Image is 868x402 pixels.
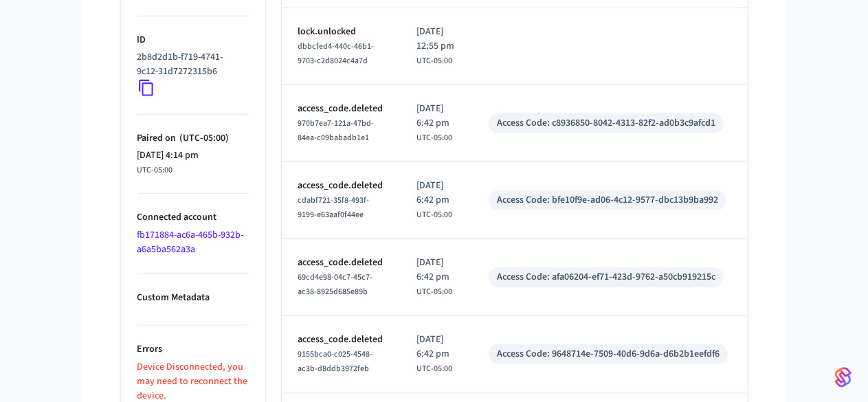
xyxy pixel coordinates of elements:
span: [DATE] 4:14 pm [137,148,199,163]
img: Google [5,156,46,167]
div: Access Code: 9648714e-7509-40d6-9d6a-d6b2b1eefdf6 [497,347,720,361]
div: America/Bogota [416,102,456,144]
span: Ver ahorros [5,89,53,99]
p: ID [137,33,249,47]
span: cdabf721-35f8-493f-9199-e63aaf0f44ee [298,194,370,221]
span: cashback [126,85,167,97]
img: Apple [5,201,40,212]
span: Regístrate con Google [46,156,137,166]
div: America/Bogota [416,333,456,375]
p: Errors [137,342,249,357]
p: 2b8d2d1b-f719-4741-9c12-31d7272315b6 [137,50,243,79]
div: Access Code: bfe10f9e-ad06-4c12-9577-dbc13b9ba992 [497,193,718,208]
img: Facebook [5,171,57,182]
span: Iniciar sesión [5,111,59,121]
p: Custom Metadata [137,291,249,305]
span: [DATE] 6:42 pm [416,102,456,131]
span: UTC-05:00 [416,132,452,144]
img: SeamLogoGradient.69752ec5.svg [835,366,852,388]
span: Regístrate con Facebook [57,171,159,181]
span: Regístrate ahora [5,134,74,144]
img: Email [5,186,39,197]
p: access_code.deleted [298,333,384,347]
p: access_code.deleted [298,102,384,116]
a: fb171884-ac6a-465b-932b-a6a5ba562a3a [137,228,244,256]
p: Connected account [137,210,249,225]
span: Regístrate ahora [5,111,74,121]
div: America/Bogota [416,256,456,298]
span: [DATE] 6:42 pm [416,333,456,361]
p: access_code.deleted [298,179,384,193]
span: UTC-05:00 [416,209,452,221]
span: 970b7ea7-121a-47bd-84ea-c09babadb1e1 [298,118,375,144]
span: 9155bca0-c025-4548-ac3b-d8ddb3972feb [298,348,373,375]
span: [DATE] 6:42 pm [416,256,456,284]
span: Regístrate con Apple [40,201,125,212]
span: [DATE] 12:55 pm [416,25,456,54]
span: UTC-05:00 [416,363,452,375]
p: access_code.deleted [298,256,384,270]
span: UTC-05:00 [416,286,452,298]
div: America/Bogota [137,148,199,177]
p: Paired on [137,131,249,146]
span: UTC-05:00 [416,55,452,67]
div: America/Bogota [416,179,456,221]
span: 69cd4e98-04c7-45c7-ac38-8925d685e89b [298,271,373,298]
span: UTC-05:00 [137,164,173,177]
p: lock.unlocked [298,25,384,39]
span: ( UTC-05:00 ) [177,131,229,145]
span: Regístrate con Email [39,186,124,197]
span: [DATE] 6:42 pm [416,179,456,208]
span: dbbcfed4-440c-46b1-9703-c2d8024c4a7d [298,41,375,67]
div: America/Bogota [416,25,456,67]
div: Access Code: c8936850-8042-4313-82f2-ad0b3c9afcd1 [497,116,715,131]
div: Access Code: afa06204-ef71-423d-9762-a50cb919215c [497,270,715,284]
